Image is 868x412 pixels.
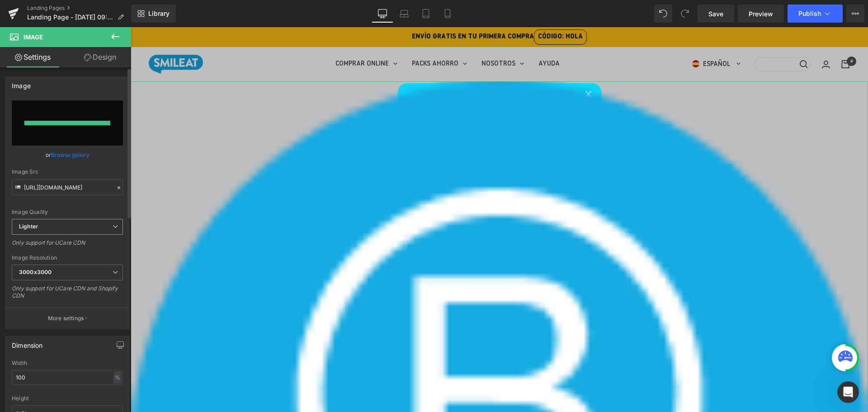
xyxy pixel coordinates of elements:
span: Library [148,9,170,18]
div: or [12,150,123,160]
a: New Library [131,5,176,23]
span: Image [24,33,43,41]
div: Image Quality [12,209,123,215]
input: Link [12,180,123,195]
span: Preview [749,9,773,19]
b: Lighter [19,223,38,230]
span: Save [708,9,723,19]
iframe: Intercom live chat [837,381,859,403]
input: auto [12,370,123,385]
b: 3000x3000 [19,269,52,275]
button: More settings [5,308,129,329]
a: Browse gallery [51,147,90,163]
div: Image Resolution [12,255,123,261]
button: Undo [654,5,672,23]
a: Preview [738,5,784,23]
div: % [113,371,122,384]
a: Laptop [393,5,415,23]
div: Dimension [12,336,43,349]
div: Width [12,360,123,366]
a: Tablet [415,5,437,23]
a: Desktop [372,5,393,23]
a: Landing Pages [27,5,131,12]
span: Landing Page - [DATE] 09:02:25 [27,14,114,21]
p: More settings [48,314,84,322]
button: Publish [788,5,843,23]
div: Only support for UCare CDN [12,239,123,252]
div: Image [12,77,31,90]
span: Publish [798,10,821,17]
button: More [846,5,864,23]
button: Redo [676,5,694,23]
div: Only support for UCare CDN and Shopify CDN [12,285,123,305]
a: Design [67,47,133,67]
div: Image Src [12,169,123,175]
div: Height [12,395,123,402]
a: Mobile [437,5,458,23]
